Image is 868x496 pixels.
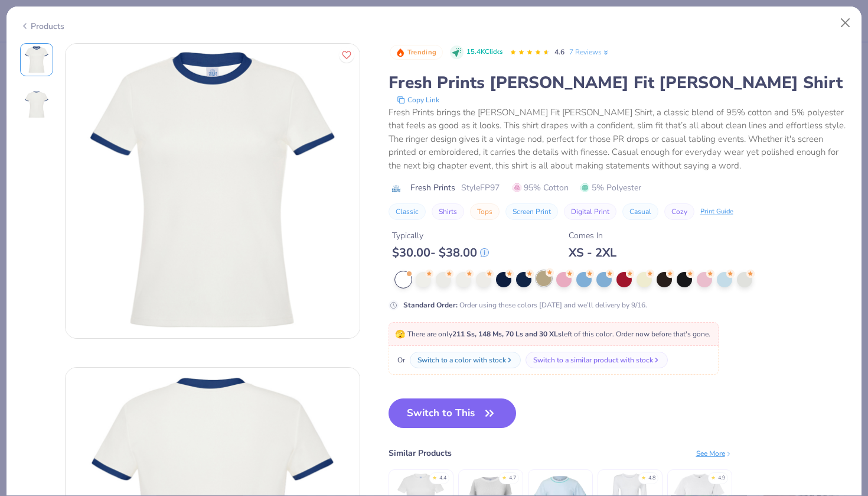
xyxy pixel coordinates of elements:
div: Typically [392,229,489,242]
div: 4.9 [718,474,725,482]
div: Fresh Prints brings the [PERSON_NAME] Fit [PERSON_NAME] Shirt, a classic blend of 95% cotton and ... [389,106,849,173]
span: 95% Cotton [513,181,569,194]
span: Or [395,355,405,365]
button: Switch to a color with stock [410,352,521,368]
strong: Standard Order : [403,300,458,310]
span: Fresh Prints [410,181,455,194]
div: 4.7 [509,474,516,482]
button: Close [834,12,857,34]
div: Switch to a color with stock [417,355,506,365]
img: Trending sort [396,48,405,57]
img: Front [66,44,360,338]
span: 15.4K Clicks [466,47,502,57]
div: ★ [641,474,646,479]
img: Back [22,90,51,119]
button: copy to clipboard [393,94,443,106]
button: Tops [470,203,500,220]
span: Style FP97 [461,181,500,194]
button: Like [339,47,354,63]
strong: 211 Ss, 148 Ms, 70 Ls and 30 XLs [452,329,562,339]
span: There are only left of this color. Order now before that's gone. [395,329,710,339]
div: Switch to a similar product with stock [533,355,653,365]
div: ★ [711,474,716,479]
div: Comes In [569,229,616,242]
a: 7 Reviews [569,47,610,57]
div: Products [20,20,64,33]
div: ★ [432,474,437,479]
div: Similar Products [389,447,452,459]
div: 4.6 Stars [510,43,550,62]
span: 🫣 [395,329,405,340]
div: 4.4 [439,474,446,482]
button: Cozy [664,203,694,220]
img: Front [22,46,51,74]
img: brand logo [389,184,404,193]
div: $ 30.00 - $ 38.00 [392,245,489,260]
button: Digital Print [564,203,616,220]
div: Order using these colors [DATE] and we’ll delivery by 9/16. [403,300,647,310]
button: Classic [389,203,426,220]
div: 4.8 [648,474,655,482]
button: Badge Button [390,45,443,60]
span: Trending [407,49,436,56]
div: Fresh Prints [PERSON_NAME] Fit [PERSON_NAME] Shirt [389,72,849,94]
div: See More [696,448,732,459]
span: 5% Polyester [580,181,641,194]
button: Screen Print [505,203,558,220]
button: Switch to a similar product with stock [526,352,668,368]
div: ★ [502,474,507,479]
button: Shirts [432,203,464,220]
button: Switch to This [389,398,517,428]
div: XS - 2XL [569,245,616,260]
div: Print Guide [700,207,733,217]
span: 4.6 [554,47,564,57]
button: Casual [622,203,658,220]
